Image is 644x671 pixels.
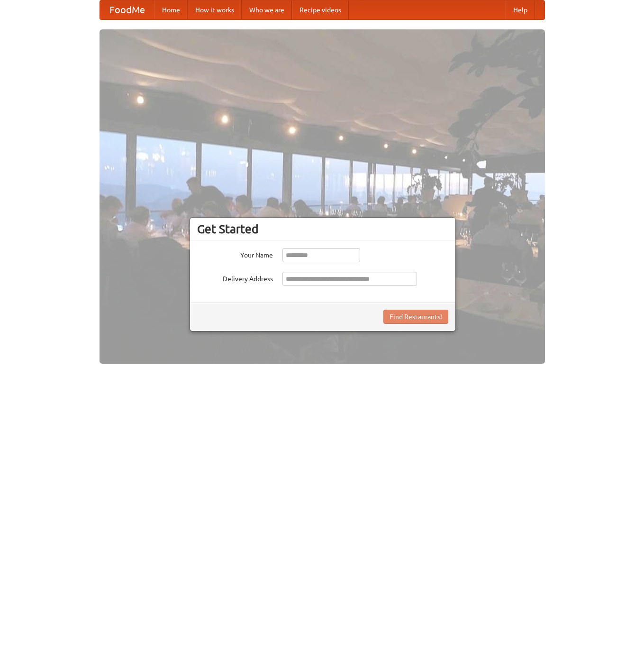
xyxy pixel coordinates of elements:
[100,0,154,19] a: FoodMe
[197,248,273,260] label: Your Name
[197,222,448,236] h3: Get Started
[383,310,448,324] button: Find Restaurants!
[154,0,188,19] a: Home
[292,0,349,19] a: Recipe videos
[242,0,292,19] a: Who we are
[506,0,535,19] a: Help
[197,272,273,284] label: Delivery Address
[188,0,242,19] a: How it works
